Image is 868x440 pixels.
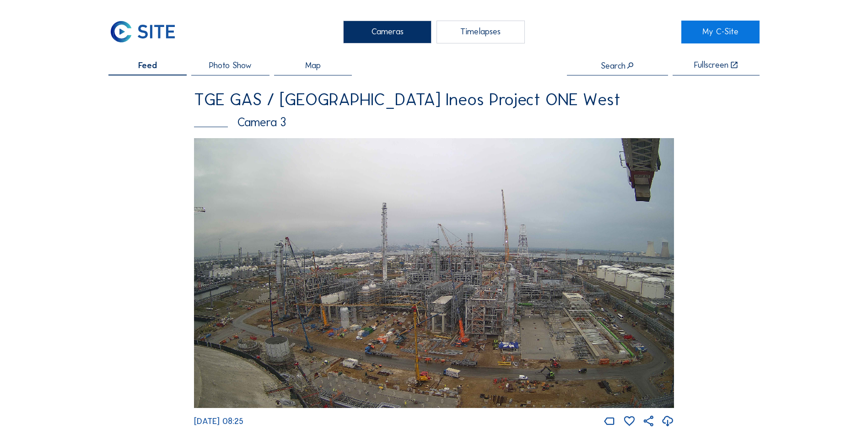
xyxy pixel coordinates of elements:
[694,61,728,70] div: Fullscreen
[194,91,674,108] div: TGE GAS / [GEOGRAPHIC_DATA] Ineos Project ONE West
[194,138,674,408] img: Image
[194,116,674,128] div: Camera 3
[343,21,431,43] div: Cameras
[437,21,525,43] div: Timelapses
[108,21,177,43] img: C-SITE Logo
[194,416,243,426] span: [DATE] 08:25
[209,61,252,70] span: Photo Show
[305,61,321,70] span: Map
[138,61,157,70] span: Feed
[108,21,187,43] a: C-SITE Logo
[681,21,760,43] a: My C-Site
